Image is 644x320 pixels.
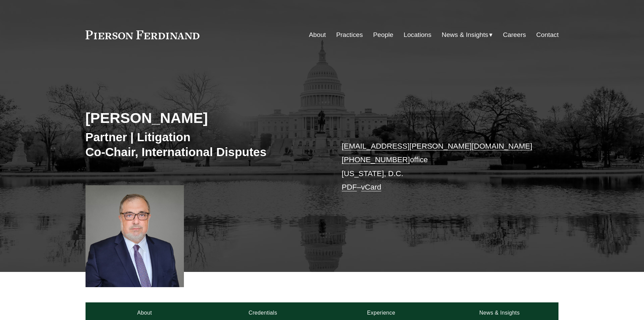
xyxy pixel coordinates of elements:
a: folder dropdown [442,28,493,41]
a: People [373,28,393,41]
h2: [PERSON_NAME] [86,109,322,127]
a: vCard [361,183,381,191]
a: Careers [503,28,526,41]
p: office [US_STATE], D.C. – [342,140,539,194]
a: Contact [536,28,558,41]
a: [PHONE_NUMBER] [342,155,410,164]
span: News & Insights [442,29,488,41]
a: About [309,28,326,41]
a: Locations [404,28,431,41]
a: Practices [336,28,363,41]
h3: Partner | Litigation Co-Chair, International Disputes [86,130,322,159]
a: [EMAIL_ADDRESS][PERSON_NAME][DOMAIN_NAME] [342,142,532,150]
a: PDF [342,183,357,191]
